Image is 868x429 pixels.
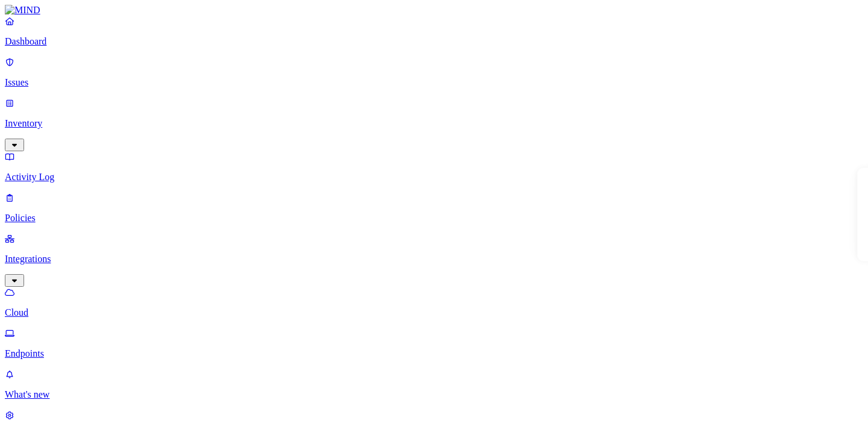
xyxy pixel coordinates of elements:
p: Activity Log [5,172,863,183]
a: Integrations [5,233,863,285]
p: Integrations [5,254,863,265]
p: What's new [5,389,863,400]
p: Issues [5,77,863,88]
a: Dashboard [5,16,863,47]
p: Policies [5,213,863,224]
a: Inventory [5,98,863,149]
a: Endpoints [5,328,863,359]
a: Issues [5,57,863,88]
p: Dashboard [5,36,863,47]
p: Inventory [5,118,863,129]
p: Cloud [5,307,863,318]
a: Activity Log [5,151,863,183]
p: Endpoints [5,348,863,359]
img: MIND [5,5,40,16]
a: Policies [5,192,863,224]
a: What's new [5,369,863,400]
a: MIND [5,5,863,16]
a: Cloud [5,287,863,318]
